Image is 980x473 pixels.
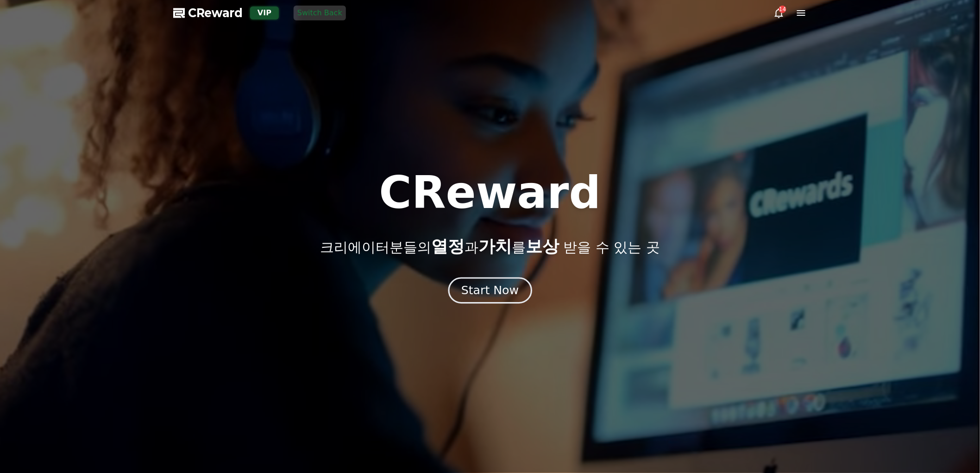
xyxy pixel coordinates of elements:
span: 보상 [526,237,559,256]
div: VIP [250,6,279,19]
p: 크리에이터분들의 과 를 받을 수 있는 곳 [320,237,660,256]
button: Start Now [448,277,532,303]
span: 가치 [478,237,512,256]
h1: CReward [379,170,601,215]
span: 열정 [431,237,465,256]
div: 14 [779,6,786,13]
span: CReward [188,6,243,20]
a: CReward [173,6,243,20]
button: Switch Back [294,6,346,20]
div: Start Now [461,283,519,298]
a: Start Now [450,287,530,296]
a: 14 [773,7,785,19]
